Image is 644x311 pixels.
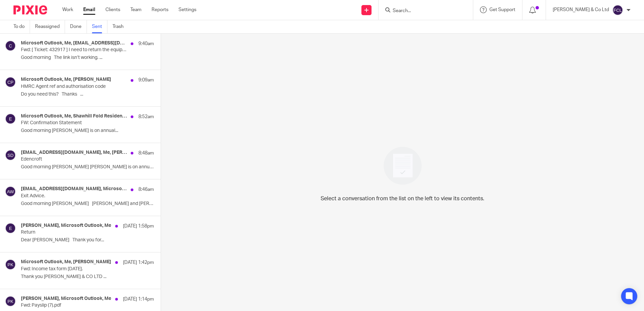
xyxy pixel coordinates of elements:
p: HMRC Agent ref and authorisation code [21,84,127,90]
span: Get Support [489,7,515,12]
p: [DATE] 1:42pm [123,259,154,266]
a: Settings [179,6,196,13]
img: svg%3E [5,186,16,197]
a: Reports [152,6,168,13]
p: Fwd: [ Ticket: 432917 ] I need to return the equipment that was [21,47,127,53]
a: Team [130,6,141,13]
a: To do [13,20,30,33]
input: Search [392,8,453,14]
img: svg%3E [5,259,16,270]
p: Good morning The link isn’t working. ... [21,55,154,61]
img: svg%3E [5,40,16,51]
p: Good morning [PERSON_NAME] is on annual... [21,128,154,134]
p: 8:52am [138,113,154,120]
h4: Microsoft Outlook, Me, [PERSON_NAME] [21,259,111,265]
p: [DATE] 1:58pm [123,223,154,230]
p: 8:46am [138,186,154,193]
p: Fwd: Payslip (7).pdf [21,303,127,308]
h4: Microsoft Outlook, Me, [PERSON_NAME] [21,77,111,82]
a: Work [62,6,73,13]
h4: [EMAIL_ADDRESS][DOMAIN_NAME], Me, [PERSON_NAME] [21,150,127,155]
p: 8:48am [138,150,154,157]
a: Done [70,20,87,33]
p: Select a conversation from the list on the left to view its contents. [321,195,484,203]
a: Email [83,6,95,13]
p: [DATE] 1:14pm [123,296,154,303]
p: Good morning [PERSON_NAME] [PERSON_NAME] and [PERSON_NAME] are on... [21,201,154,207]
p: Return [21,230,127,235]
img: svg%3E [5,150,16,161]
a: Sent [92,20,107,33]
img: svg%3E [5,223,16,234]
p: Exit Advice. [21,193,127,199]
p: 9:09am [138,77,154,83]
img: svg%3E [612,5,623,15]
p: Edencroft [21,157,127,162]
p: 9:40am [138,40,154,47]
p: Thank you [PERSON_NAME] & CO LTD ... [21,274,154,280]
a: Clients [105,6,120,13]
p: [PERSON_NAME] & Co Ltd [553,6,609,13]
p: FW: Confirmation Statement [21,120,127,126]
img: svg%3E [5,296,16,307]
img: svg%3E [5,77,16,88]
p: Do you need this? Thanks ... [21,92,154,97]
h4: Microsoft Outlook, Me, [EMAIL_ADDRESS][DOMAIN_NAME] [21,40,127,46]
p: Good morning [PERSON_NAME] [PERSON_NAME] is on annual leave until... [21,164,154,170]
p: Fwd: Income tax form [DATE]. [21,266,127,272]
img: svg%3E [5,113,16,124]
h4: [EMAIL_ADDRESS][DOMAIN_NAME], Microsoft Outlook, Me, [PERSON_NAME] [21,186,127,192]
a: Reassigned [35,20,65,33]
p: Dear [PERSON_NAME] Thank you for... [21,237,154,243]
img: image [379,142,426,189]
h4: [PERSON_NAME], Microsoft Outlook, Me [21,223,111,229]
a: Trash [112,20,129,33]
img: Pixie [13,5,47,14]
h4: Microsoft Outlook, Me, Shawhill Fold Residents Association [21,113,127,119]
h4: [PERSON_NAME], Microsoft Outlook, Me [21,296,111,302]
